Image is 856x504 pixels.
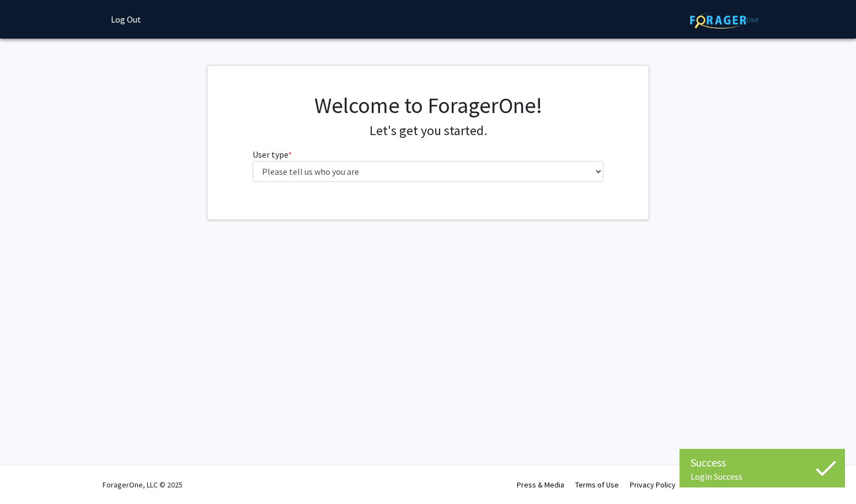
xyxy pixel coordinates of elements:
[253,148,292,161] label: User type
[103,465,183,504] div: ForagerOne, LLC © 2025
[691,471,834,482] div: Login Success
[691,454,834,471] div: Success
[253,92,604,119] h1: Welcome to ForagerOne!
[253,123,604,139] h4: Let's get you started.
[575,480,619,490] a: Terms of Use
[517,480,564,490] a: Press & Media
[690,12,759,29] img: ForagerOne Logo
[630,480,676,490] a: Privacy Policy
